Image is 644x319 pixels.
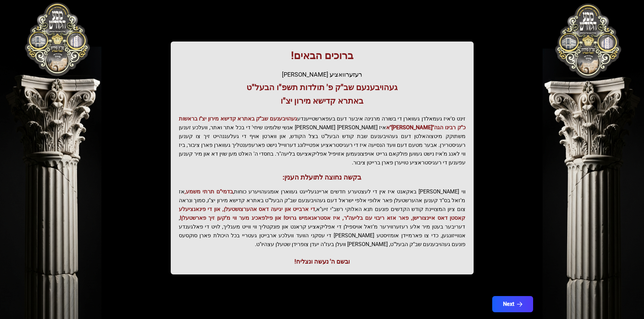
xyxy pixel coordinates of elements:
[185,188,233,195] span: בדמי"ם תרתי משמע,
[179,96,466,106] h3: באתרא קדישא מירון יצ"ו
[179,115,466,131] span: געהויבענעם שב"ק באתרא קדישא מירון יצ"ו בראשות כ"ק רבינו הגה"[PERSON_NAME]"א
[179,206,466,221] span: די ארבייט און יגיעה דאס אהערצושטעלן, און די פינאנציעלע קאסטן דאס איינצורישן, פאר אזא ריבוי עם בלי...
[492,296,533,312] button: Next
[179,82,466,93] h3: געהויבענעם שב"ק פ' תולדות תשפ"ו הבעל"ט
[179,50,466,62] h1: ברוכים הבאים!
[179,70,466,79] div: רעזערוואציע [PERSON_NAME]
[179,257,466,266] div: ובשם ה' נעשה ונצליח!
[179,187,466,249] p: ווי [PERSON_NAME] באקאנט איז אין די לעצטערע חדשים אריינגעלייגט געווארן אומגעהויערע כוחות, אז מ'זא...
[179,114,466,167] p: זינט ס'איז געמאלדן געווארן די בשורה מרנינה איבער דעם בעפארשטייענדע איז [PERSON_NAME] [PERSON_NAME...
[179,172,466,182] h3: בקשה נחוצה לתועלת הענין:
